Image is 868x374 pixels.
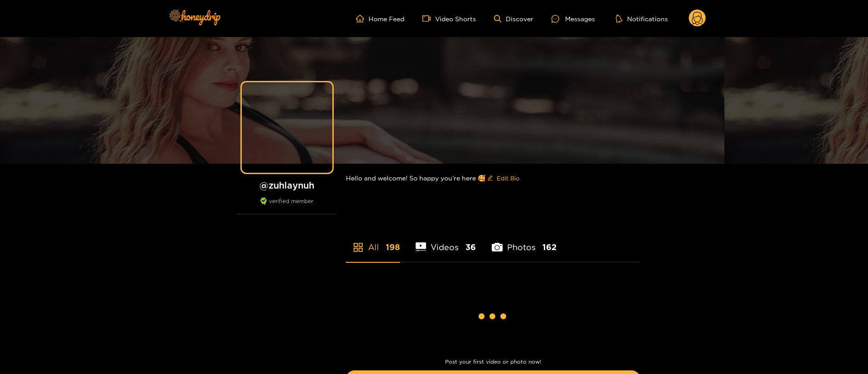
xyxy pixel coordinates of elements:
[353,242,364,253] span: appstore
[422,14,435,23] span: video-camera
[494,15,533,23] a: Discover
[346,164,640,193] div: Hello and welcome! So happy you’re here 🥰
[356,14,404,23] a: Home Feed
[492,221,556,262] li: Photos
[422,14,476,23] a: Video Shorts
[346,359,640,365] p: Post your first video or photo now!
[485,171,521,185] button: editEdit Bio
[237,180,337,191] h1: @ zuhlaynuh
[551,14,595,24] div: Messages
[346,221,400,262] li: All
[416,221,476,262] li: Videos
[237,198,337,214] div: verified member
[613,14,671,23] button: Notifications
[487,175,493,182] span: edit
[497,174,519,183] span: Edit Bio
[542,241,556,253] span: 162
[386,241,400,253] span: 198
[465,241,476,253] span: 36
[356,14,369,23] span: home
